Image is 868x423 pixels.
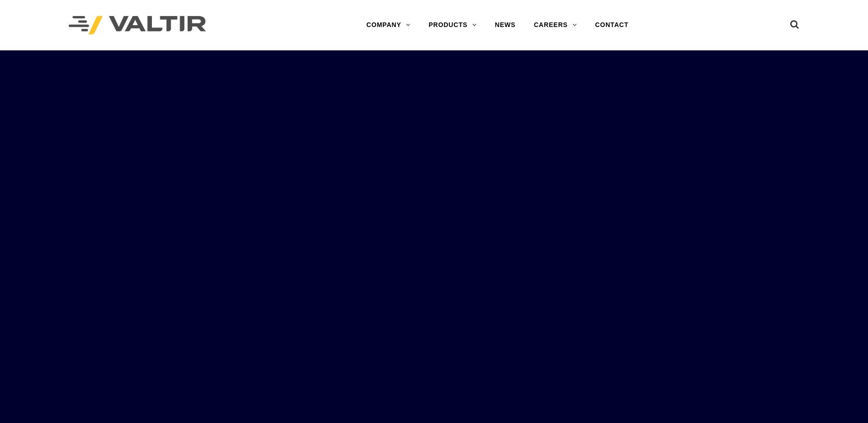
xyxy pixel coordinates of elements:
a: NEWS [486,16,525,34]
a: CAREERS [525,16,586,34]
a: PRODUCTS [420,16,486,34]
img: Valtir [69,16,206,35]
a: COMPANY [357,16,420,34]
a: CONTACT [586,16,638,34]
